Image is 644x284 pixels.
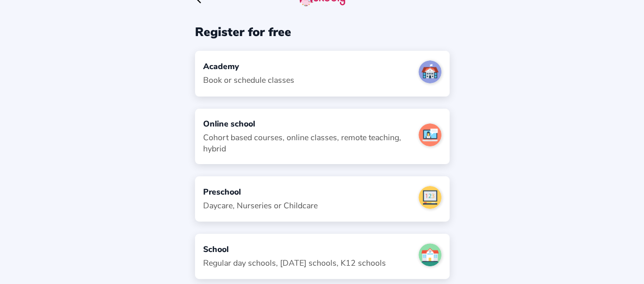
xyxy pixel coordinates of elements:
[203,200,318,211] div: Daycare, Nurseries or Childcare
[195,24,450,40] div: Register for free
[203,61,294,72] div: Academy
[203,132,410,154] div: Cohort based courses, online classes, remote teaching, hybrid
[203,258,386,269] div: Regular day schools, [DATE] schools, K12 schools
[203,244,386,255] div: School
[203,75,294,86] div: Book or schedule classes
[203,186,318,198] div: Preschool
[203,118,410,130] div: Online school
